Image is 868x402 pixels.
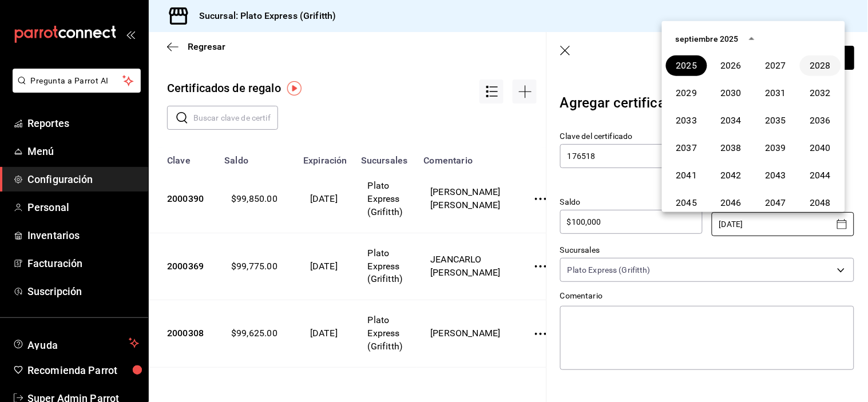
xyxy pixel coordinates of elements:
[711,55,752,76] button: 2026
[755,193,796,213] button: 2047
[417,148,514,166] th: Comentario
[666,165,707,186] button: 2041
[666,138,707,158] button: 2037
[560,133,703,141] label: Clave del certificado
[27,172,139,187] span: Configuración
[560,292,854,300] label: Comentario
[167,41,225,52] button: Regresar
[755,138,796,158] button: 2039
[8,83,141,95] a: Pregunta a Parrot AI
[27,228,139,243] span: Inventarios
[217,148,296,166] th: Saldo
[417,300,514,368] td: [PERSON_NAME]
[149,233,217,300] td: 2000369
[188,41,225,52] span: Regresar
[560,144,703,168] input: Máximo 15 caracteres
[711,83,752,104] button: 2030
[666,55,707,76] button: 2025
[800,110,841,131] button: 2036
[711,165,752,186] button: 2042
[560,88,854,122] div: Agregar certificado
[560,198,703,206] label: Saldo
[560,246,854,254] label: Sucursales
[296,300,354,368] td: [DATE]
[755,165,796,186] button: 2043
[666,193,707,213] button: 2045
[31,75,123,87] span: Pregunta a Parrot AI
[800,83,841,104] button: 2032
[27,284,139,299] span: Suscripción
[711,110,752,131] button: 2034
[800,193,841,213] button: 2048
[354,300,417,368] td: Plato Express (Grifitth)
[755,110,796,131] button: 2035
[217,233,296,300] td: $99,775.00
[27,116,139,131] span: Reportes
[711,138,752,158] button: 2038
[354,166,417,233] td: Plato Express (Grifitth)
[287,81,302,95] img: Tooltip marker
[149,166,217,233] td: 2000390
[167,79,281,97] div: Certificados de regalo
[417,233,514,300] td: JEANCARLO [PERSON_NAME]
[513,79,537,106] div: Agregar opción
[27,144,139,159] span: Menú
[296,233,354,300] td: [DATE]
[479,79,504,106] div: Acciones
[13,69,141,93] button: Pregunta a Parrot AI
[666,83,707,104] button: 2029
[217,166,296,233] td: $99,850.00
[800,138,841,158] button: 2040
[755,55,796,76] button: 2027
[835,217,849,231] button: Open calendar
[800,55,841,76] button: 2028
[27,200,139,215] span: Personal
[711,193,752,213] button: 2046
[755,83,796,104] button: 2031
[568,264,651,276] span: Plato Express (Grifitth)
[560,215,703,229] input: $0.00
[800,165,841,186] button: 2044
[126,30,135,39] button: open_drawer_menu
[193,106,278,129] input: Buscar clave de certificado
[296,148,354,166] th: Expiración
[190,9,336,23] h3: Sucursal: Plato Express (Grifitth)
[676,33,739,45] div: septiembre 2025
[719,213,831,236] input: DD/MM/YYYY
[666,110,707,131] button: 2033
[149,300,217,368] td: 2000308
[27,336,124,350] span: Ayuda
[742,29,762,49] button: year view is open, switch to calendar view
[217,300,296,368] td: $99,625.00
[27,256,139,271] span: Facturación
[27,363,139,378] span: Recomienda Parrot
[149,148,217,166] th: Clave
[296,166,354,233] td: [DATE]
[417,166,514,233] td: [PERSON_NAME] [PERSON_NAME]
[354,233,417,300] td: Plato Express (Grifitth)
[354,148,417,166] th: Sucursales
